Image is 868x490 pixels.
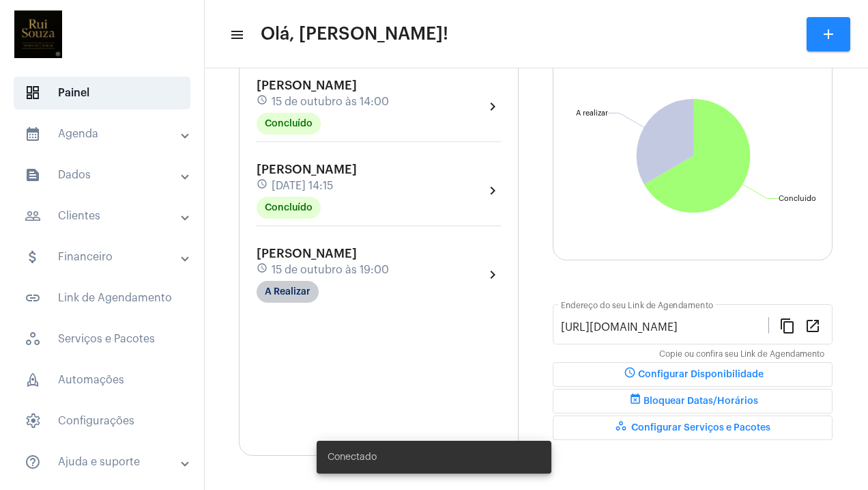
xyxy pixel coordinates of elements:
span: Link de Agendamento [14,282,190,314]
mat-icon: chevron_right [484,267,501,283]
button: Configurar Disponibilidade [553,362,833,387]
button: Configurar Serviços e Pacotes [553,416,833,440]
button: Bloquear Datas/Horários [553,389,833,413]
span: Conectado [328,450,377,464]
mat-icon: sidenav icon [25,454,41,470]
span: 15 de outubro às 14:00 [272,96,389,108]
mat-icon: sidenav icon [25,249,41,265]
mat-icon: schedule [622,366,638,383]
mat-expansion-panel-header: sidenav iconFinanceiro [8,241,204,273]
mat-icon: chevron_right [484,98,501,115]
mat-panel-title: Clientes [25,208,182,224]
span: sidenav icon [25,372,41,388]
mat-panel-title: Dados [25,167,182,183]
span: Painel [14,77,190,109]
mat-chip: A Realizar [257,281,319,303]
mat-icon: open_in_new [805,317,821,334]
span: [PERSON_NAME] [257,163,357,176]
mat-expansion-panel-header: sidenav iconClientes [8,200,204,232]
span: Olá, [PERSON_NAME]! [261,23,448,45]
text: Concluído [779,195,816,202]
span: 15 de outubro às 19:00 [272,264,389,276]
mat-panel-title: Agenda [25,126,182,142]
span: Configurar Serviços e Pacotes [615,423,770,433]
mat-icon: sidenav icon [25,290,41,306]
mat-panel-title: Financeiro [25,249,182,265]
text: A realizar [576,109,608,117]
span: Automações [14,364,190,396]
span: Configurar Disponibilidade [622,370,764,379]
img: ccb5d41e-0bfb-24d3-bef9-e6538bf4521d.jpeg [11,7,66,62]
mat-panel-title: Ajuda e suporte [25,454,182,470]
span: Serviços e Pacotes [14,323,190,355]
mat-icon: schedule [257,262,269,277]
span: sidenav icon [25,413,41,429]
mat-icon: event_busy [627,393,643,409]
span: sidenav icon [25,85,41,101]
mat-expansion-panel-header: sidenav iconAgenda [8,118,204,150]
mat-expansion-panel-header: sidenav iconAjuda e suporte [8,446,204,478]
mat-icon: sidenav icon [25,208,41,224]
input: Link [561,321,768,334]
mat-icon: schedule [257,94,269,109]
span: [DATE] 14:15 [272,180,333,192]
span: sidenav icon [25,331,41,347]
mat-icon: content_copy [779,317,796,334]
span: Bloquear Datas/Horários [627,396,758,406]
mat-icon: sidenav icon [25,126,41,142]
mat-icon: sidenav icon [25,167,41,183]
mat-chip: Concluído [257,197,321,219]
mat-chip: Concluído [257,113,321,135]
mat-icon: sidenav icon [229,27,243,43]
mat-icon: schedule [257,178,269,193]
mat-icon: add [820,26,837,42]
span: [PERSON_NAME] [257,247,357,260]
mat-hint: Copie ou confira seu Link de Agendamento [659,350,824,359]
mat-expansion-panel-header: sidenav iconDados [8,159,204,191]
mat-icon: chevron_right [484,182,501,199]
span: Configurações [14,405,190,437]
span: [PERSON_NAME] [257,79,357,92]
mat-icon: workspaces_outlined [615,420,631,436]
